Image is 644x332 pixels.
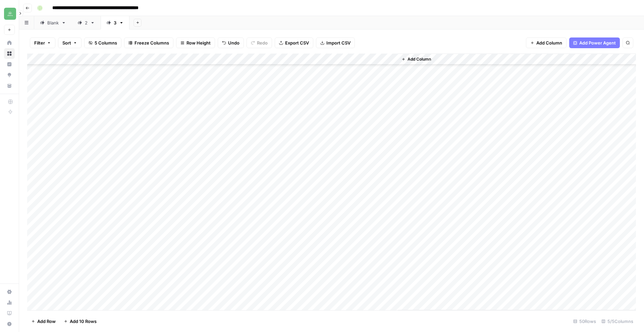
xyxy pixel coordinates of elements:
[72,16,101,29] a: 2
[58,37,82,48] button: Sort
[30,37,55,48] button: Filter
[247,37,272,48] button: Redo
[124,37,173,48] button: Freeze Columns
[4,48,15,59] a: Browse
[4,308,15,319] a: Learning Hub
[571,316,599,327] div: 50 Rows
[47,19,59,26] div: Blank
[186,39,211,46] span: Row Height
[62,39,71,46] span: Sort
[4,319,15,329] button: Help + Support
[536,39,562,46] span: Add Column
[176,37,215,48] button: Row Height
[70,318,97,325] span: Add 10 Rows
[4,297,15,308] a: Usage
[4,70,15,80] a: Opportunities
[37,318,56,325] span: Add Row
[34,39,45,46] span: Filter
[257,39,268,46] span: Redo
[326,39,351,46] span: Import CSV
[114,19,116,26] div: 3
[526,37,567,48] button: Add Column
[4,8,16,20] img: Distru Logo
[4,59,15,70] a: Insights
[4,286,15,297] a: Settings
[4,37,15,48] a: Home
[228,39,239,46] span: Undo
[408,56,431,62] span: Add Column
[569,37,620,48] button: Add Power Agent
[135,39,169,46] span: Freeze Columns
[85,19,88,26] div: 2
[60,316,101,327] button: Add 10 Rows
[599,316,636,327] div: 5/5 Columns
[579,39,616,46] span: Add Power Agent
[285,39,309,46] span: Export CSV
[101,16,129,29] a: 3
[4,5,15,22] button: Workspace: Distru
[218,37,244,48] button: Undo
[84,37,121,48] button: 5 Columns
[95,39,117,46] span: 5 Columns
[399,55,434,64] button: Add Column
[34,16,72,29] a: Blank
[316,37,355,48] button: Import CSV
[27,316,60,327] button: Add Row
[275,37,313,48] button: Export CSV
[4,80,15,91] a: Your Data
